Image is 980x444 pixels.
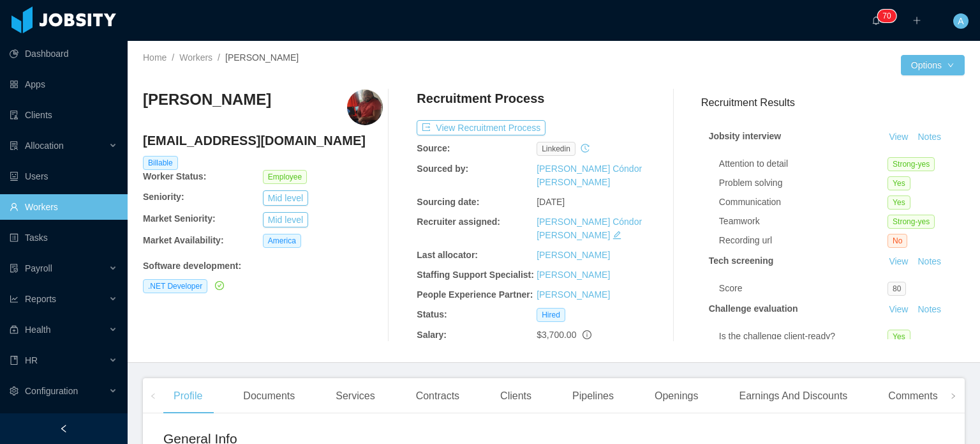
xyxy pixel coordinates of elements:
span: [PERSON_NAME] [225,52,299,63]
h3: [PERSON_NAME] [143,89,271,110]
a: View [884,132,912,142]
div: Profile [163,378,212,414]
span: Health [25,325,50,335]
i: icon: check-circle [215,281,224,290]
a: icon: appstoreApps [10,72,117,97]
a: icon: pie-chartDashboard [10,41,117,66]
span: A [958,13,963,29]
span: linkedin [537,142,575,156]
p: 0 [887,10,891,22]
button: Notes [912,254,946,270]
span: America [263,234,301,248]
i: icon: right [950,393,956,399]
p: 7 [882,10,887,22]
i: icon: setting [10,387,19,395]
div: Teamwork [719,215,887,228]
a: icon: check-circle [212,280,224,291]
i: icon: history [581,144,590,153]
i: icon: solution [10,141,19,150]
div: Attention to detail [719,157,887,171]
i: icon: plus [912,16,921,25]
i: icon: line-chart [10,295,19,303]
a: icon: userWorkers [10,194,117,220]
strong: Tech screening [709,256,774,266]
b: Software development : [143,261,241,271]
i: icon: edit [612,231,621,240]
a: icon: profileTasks [10,225,117,250]
span: Billable [143,156,178,170]
div: Services [325,378,385,414]
span: No [887,234,907,248]
b: People Experience Partner: [417,289,533,300]
button: Mid level [263,212,308,227]
span: [DATE] [537,197,565,207]
a: View [884,304,912,314]
i: icon: left [150,393,156,399]
b: Status: [417,309,447,319]
button: Notes [912,130,946,145]
div: Clients [490,378,542,414]
div: Contracts [406,378,470,414]
span: Strong-yes [887,215,935,229]
img: aa35309c-5bec-4716-8014-73ec6948e5f0_67608fca2eebd-400w.png [347,89,383,125]
button: Mid level [263,190,308,206]
a: [PERSON_NAME] [537,289,610,300]
i: icon: book [10,356,19,365]
b: Seniority: [143,192,184,202]
sup: 70 [877,10,896,22]
span: Reports [25,294,56,304]
a: Workers [179,52,212,63]
b: Last allocator: [417,250,478,260]
div: Pipelines [562,378,624,414]
span: Strong-yes [887,157,935,171]
b: Source: [417,143,450,153]
span: .NET Developer [143,279,207,293]
span: HR [25,355,38,365]
span: Employee [263,170,307,184]
b: Market Seniority: [143,213,216,224]
b: Sourcing date: [417,197,479,207]
span: 80 [887,282,906,296]
span: Yes [887,330,910,344]
span: info-circle [583,330,591,339]
div: Communication [719,195,887,209]
b: Recruiter assigned: [417,217,500,227]
button: Optionsicon: down [901,55,965,75]
a: icon: auditClients [10,102,117,128]
span: Yes [887,176,910,190]
a: [PERSON_NAME] Cóndor [PERSON_NAME] [537,217,642,240]
a: View [884,256,912,266]
b: Sourced by: [417,164,468,174]
h4: Recruitment Process [417,89,544,107]
b: Market Availability: [143,235,224,245]
a: [PERSON_NAME] [537,250,610,260]
b: Salary: [417,330,447,340]
a: icon: exportView Recruitment Process [417,123,546,133]
a: [PERSON_NAME] [537,270,610,280]
a: icon: robotUsers [10,164,117,189]
i: icon: bell [872,16,880,25]
button: Notes [912,302,946,318]
a: [PERSON_NAME] Cóndor [PERSON_NAME] [537,164,642,187]
i: icon: medicine-box [10,325,19,334]
b: Worker Status: [143,171,206,181]
span: Payroll [25,263,52,273]
div: Is the challenge client-ready? [719,330,887,343]
div: Earnings And Discounts [729,378,857,414]
span: Configuration [25,386,78,396]
div: Score [719,282,887,295]
span: Allocation [25,141,64,151]
div: Comments [878,378,947,414]
span: / [218,52,220,63]
strong: Challenge evaluation [709,303,798,314]
strong: Jobsity interview [709,131,782,141]
div: Openings [644,378,709,414]
a: Home [143,52,167,63]
i: icon: file-protect [10,264,19,273]
h3: Recruitment Results [701,95,965,111]
div: Documents [233,378,305,414]
button: icon: exportView Recruitment Process [417,120,546,135]
span: Yes [887,195,910,210]
div: Problem solving [719,176,887,190]
div: Recording url [719,234,887,247]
